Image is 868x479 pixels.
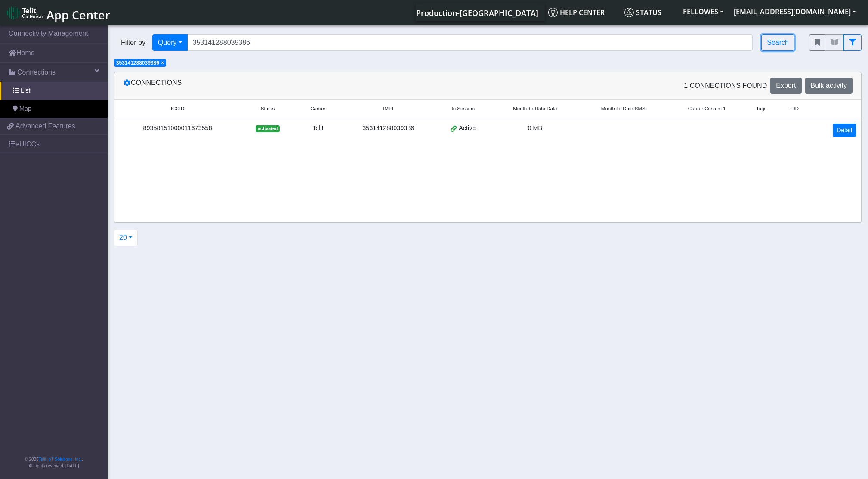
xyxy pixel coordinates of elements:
span: Bulk activity [811,82,847,89]
span: Production-[GEOGRAPHIC_DATA] [416,8,538,18]
a: Your current platform instance [416,4,538,21]
img: status.svg [624,8,634,17]
span: App Center [46,7,110,23]
button: Export [770,78,801,94]
img: logo-telit-cinterion-gw-new.png [7,6,43,20]
img: knowledge.svg [548,8,558,17]
span: Active [459,124,476,133]
span: Advanced Features [15,121,75,131]
span: Export [776,82,796,89]
button: Bulk activity [805,78,853,94]
span: Status [624,8,661,17]
div: 353141288039386 [346,124,430,133]
a: Help center [545,4,621,21]
span: Carrier [310,105,325,112]
span: Map [19,104,31,114]
a: Status [621,4,678,21]
span: Month To Date Data [513,105,557,112]
span: List [21,86,30,96]
a: Telit IoT Solutions, Inc. [39,457,82,462]
div: fitlers menu [809,34,862,51]
button: Query [152,34,188,51]
a: Detail [833,124,856,137]
span: 353141288039386 [116,60,159,66]
span: Status [261,105,275,112]
span: IMEI [383,105,393,112]
span: × [161,60,164,66]
span: Tags [756,105,766,112]
button: [EMAIL_ADDRESS][DOMAIN_NAME] [729,4,861,19]
span: activated [256,125,279,132]
span: In Session [451,105,475,112]
span: EID [791,105,799,112]
span: 1 Connections found [684,81,767,91]
span: Filter by [114,37,152,48]
a: App Center [7,3,109,22]
span: Connections [17,67,56,78]
div: Telit [300,124,336,133]
span: Carrier Custom 1 [688,105,726,112]
button: 20 [114,230,138,246]
div: 89358151000011673558 [120,124,235,133]
button: Close [161,60,164,65]
span: ICCID [171,105,184,112]
button: Search [761,34,794,51]
input: Search... [187,34,753,51]
div: Connections [117,78,488,94]
button: FELLOWES [678,4,729,19]
span: Help center [548,8,605,17]
span: Month To Date SMS [601,105,646,112]
span: 0 MB [528,124,543,131]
